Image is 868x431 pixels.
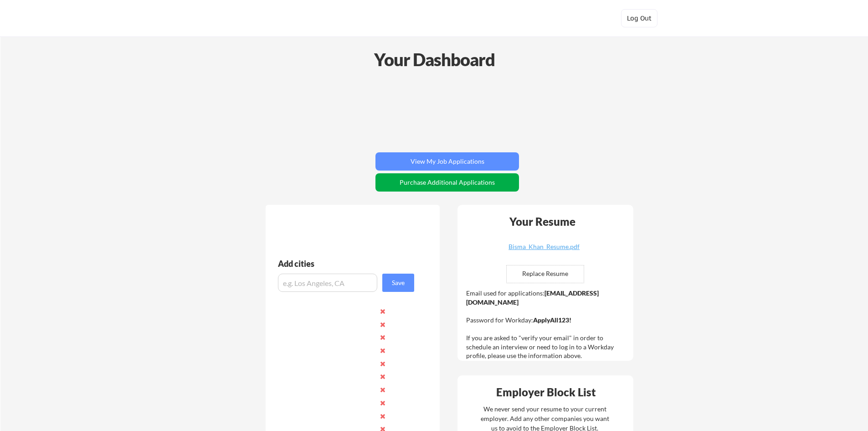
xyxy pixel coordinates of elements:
[461,387,631,398] div: Employer Block List
[278,260,416,268] div: Add cities
[375,152,519,171] button: View My Job Applications
[466,289,627,360] div: Email used for applications: Password for Workday: If you are asked to "verify your email" in ord...
[375,173,519,192] button: Purchase Additional Applications
[466,289,599,306] strong: [EMAIL_ADDRESS][DOMAIN_NAME]
[490,244,598,258] a: Bisma_Khan_Resume.pdf
[490,244,598,250] div: Bisma_Khan_Resume.pdf
[497,216,587,227] div: Your Resume
[1,47,868,73] div: Your Dashboard
[382,274,414,292] button: Save
[621,9,657,27] button: Log Out
[278,274,377,292] input: e.g. Los Angeles, CA
[533,316,571,324] strong: ApplyAll123!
